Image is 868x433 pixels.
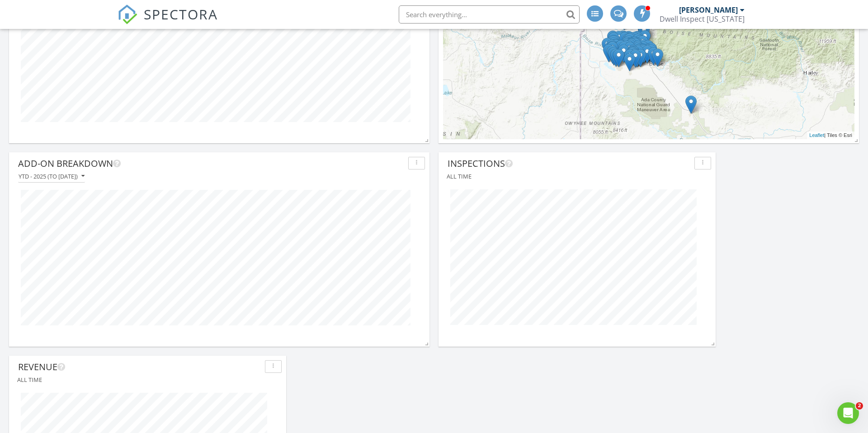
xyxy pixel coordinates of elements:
[660,14,745,24] div: Dwell Inspect Idaho
[837,402,859,424] iframe: Intercom live chat
[807,132,854,139] div: | Tiles © Esri
[679,5,738,14] div: [PERSON_NAME]
[118,5,137,24] img: The Best Home Inspection Software - Spectora
[118,12,218,31] a: SPECTORA
[18,360,261,374] div: Revenue
[144,5,218,24] span: SPECTORA
[809,132,824,138] a: Leaflet
[856,402,863,409] span: 2
[18,170,85,183] button: YTD - 2025 (to [DATE])
[18,157,405,170] div: Add-On Breakdown
[448,157,691,170] div: Inspections
[399,5,580,24] input: Search everything...
[19,173,85,179] div: YTD - 2025 (to [DATE])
